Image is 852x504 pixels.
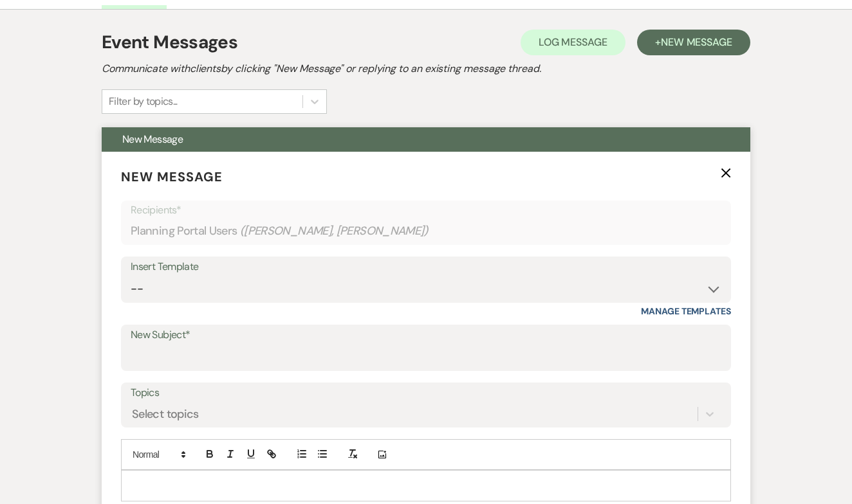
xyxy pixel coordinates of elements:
[121,168,223,185] span: New Message
[521,30,625,55] button: Log Message
[131,258,721,276] div: Insert Template
[661,35,732,49] span: New Message
[131,202,721,219] p: Recipients*
[132,406,199,423] div: Select topics
[131,219,721,244] div: Planning Portal Users
[641,305,731,317] a: Manage Templates
[102,61,750,76] h2: Communicate with clients by clicking "New Message" or replying to an existing message thread.
[637,30,750,55] button: +New Message
[539,35,607,49] span: Log Message
[102,29,237,56] h1: Event Messages
[122,132,183,146] span: New Message
[131,326,721,345] label: New Subject*
[131,384,721,402] label: Topics
[240,222,429,240] span: ( [PERSON_NAME], [PERSON_NAME] )
[109,94,178,109] div: Filter by topics...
